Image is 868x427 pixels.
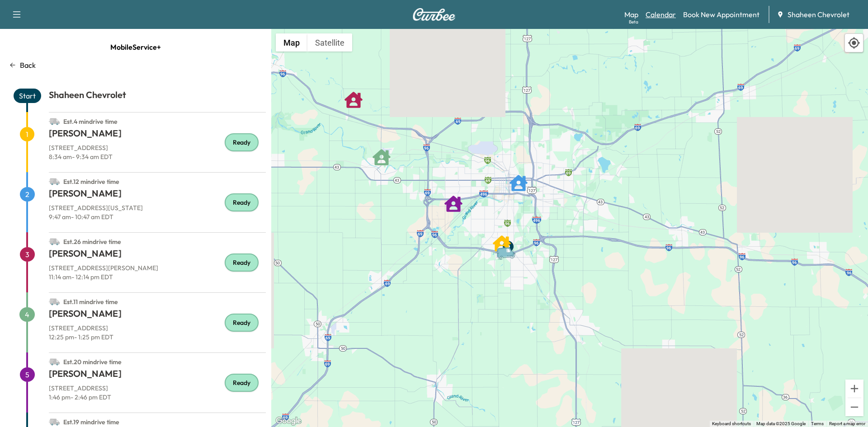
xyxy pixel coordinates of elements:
gmp-advanced-marker: Van [492,237,524,253]
h1: [PERSON_NAME] [49,367,266,384]
span: MobileService+ [110,38,161,56]
span: Est. 11 min drive time [63,298,118,306]
button: Show satellite imagery [307,33,352,52]
p: Back [20,60,36,70]
span: Est. 4 min drive time [63,117,118,126]
p: [STREET_ADDRESS] [49,324,266,333]
p: 11:14 am - 12:14 pm EDT [49,272,266,282]
h1: [PERSON_NAME] [49,187,266,203]
div: Ready [225,314,259,332]
span: Map data ©2025 Google [756,421,806,426]
div: Recenter map [844,33,863,52]
span: 1 [20,127,34,141]
img: Curbee Logo [412,8,456,21]
a: Report a map error [829,421,865,426]
gmp-advanced-marker: JASON SUCHECKI [444,190,462,208]
gmp-advanced-marker: SCOTT DEDIC [509,169,528,188]
a: Calendar [646,9,676,20]
p: [STREET_ADDRESS] [49,143,266,152]
div: Beta [629,19,638,25]
a: MapBeta [624,9,638,20]
span: Est. 19 min drive time [63,418,119,426]
img: Google [274,415,303,427]
button: Show street map [276,33,307,52]
div: Ready [225,253,259,272]
gmp-advanced-marker: CAROL WALLIS [493,230,511,248]
button: Zoom out [845,398,863,416]
p: [STREET_ADDRESS] [49,384,266,393]
a: Open this area in Google Maps (opens a new window) [274,415,303,427]
div: Ready [225,374,259,392]
h1: [PERSON_NAME] [49,307,266,324]
h1: Shaheen Chevrolet [49,89,266,105]
span: Est. 26 min drive time [63,238,121,246]
p: 1:46 pm - 2:46 pm EDT [49,393,266,402]
h1: [PERSON_NAME] [49,247,266,263]
span: 4 [19,307,35,322]
gmp-advanced-marker: GENA MYLES [373,144,391,162]
p: [STREET_ADDRESS][US_STATE] [49,203,266,212]
span: 5 [20,367,35,382]
p: [STREET_ADDRESS][PERSON_NAME] [49,263,266,272]
p: 8:34 am - 9:34 am EDT [49,152,266,161]
div: Ready [225,193,259,211]
span: 3 [20,247,35,262]
gmp-advanced-marker: JEFF GUIGUE [344,86,363,104]
p: 9:47 am - 10:47 am EDT [49,212,266,221]
div: Ready [225,133,259,151]
span: Est. 20 min drive time [63,358,122,366]
p: 12:25 pm - 1:25 pm EDT [49,333,266,342]
span: 2 [20,187,35,202]
span: Start [14,89,41,103]
button: Zoom in [845,380,863,398]
a: Book New Appointment [683,9,759,20]
span: Shaheen Chevrolet [788,9,849,20]
button: Keyboard shortcuts [712,421,751,427]
a: Terms (opens in new tab) [811,421,824,426]
span: Est. 12 min drive time [63,178,119,186]
h1: [PERSON_NAME] [49,127,266,143]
